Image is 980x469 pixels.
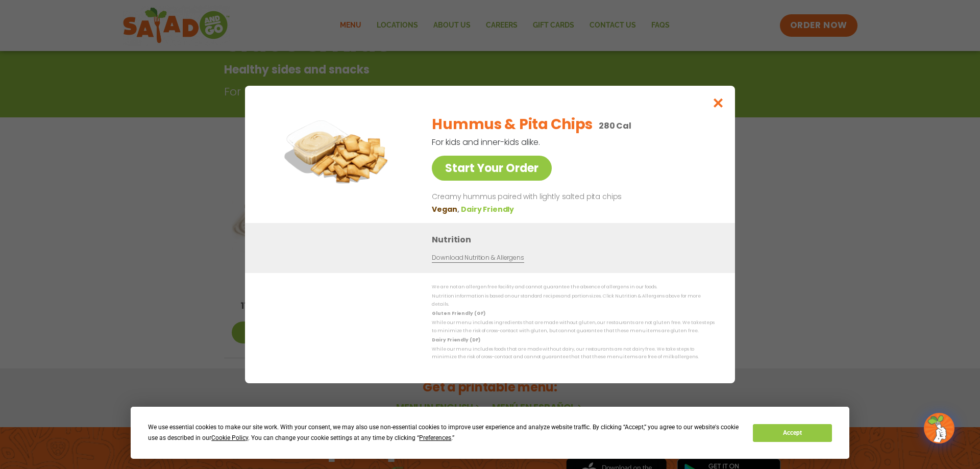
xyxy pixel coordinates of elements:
p: While our menu includes ingredients that are made without gluten, our restaurants are not gluten ... [432,319,715,335]
strong: Dairy Friendly (DF) [432,337,480,343]
div: Cookie Consent Prompt [131,407,849,459]
div: We use essential cookies to make our site work. With your consent, we may also use non-essential ... [148,422,741,443]
img: wpChatIcon [925,414,953,442]
span: Preferences [419,434,451,441]
a: Start Your Order [432,156,552,181]
li: Vegan [432,204,461,215]
h2: Hummus & Pita Chips [432,114,593,135]
p: 280 Cal [599,119,631,132]
a: Download Nutrition & Allergens [432,253,524,263]
p: Nutrition information is based on our standard recipes and portion sizes. Click Nutrition & Aller... [432,292,715,308]
p: For kids and inner-kids alike. [432,136,661,149]
button: Close modal [702,86,735,120]
li: Dairy Friendly [461,204,516,215]
img: Featured product photo for Hummus & Pita Chips [268,106,411,202]
p: While our menu includes foods that are made without dairy, our restaurants are not dairy free. We... [432,345,715,361]
strong: Gluten Friendly (GF) [432,310,485,316]
span: Cookie Policy [211,434,248,441]
h3: Nutrition [432,233,720,246]
p: Creamy hummus paired with lightly salted pita chips [432,191,710,203]
button: Accept [753,424,831,442]
p: We are not an allergen free facility and cannot guarantee the absence of allergens in our foods. [432,283,715,291]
